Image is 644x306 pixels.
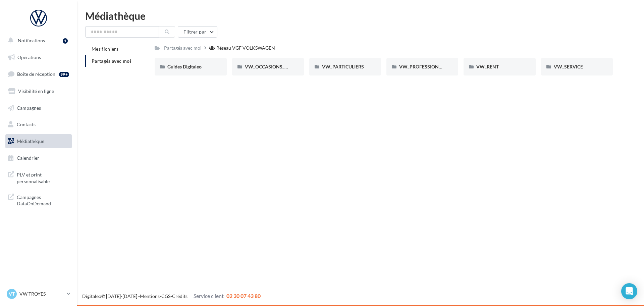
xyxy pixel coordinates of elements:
[63,38,68,44] div: 1
[554,64,583,69] span: VW_SERVICE
[18,88,54,94] span: Visibilité en ligne
[17,138,44,144] span: Médiathèque
[164,45,202,51] div: Partagés avec moi
[476,64,499,69] span: VW_RENT
[17,54,41,60] span: Opérations
[4,190,73,210] a: Campagnes DataOnDemand
[85,11,636,21] div: Médiathèque
[4,50,73,64] a: Opérations
[4,167,73,187] a: PLV et print personnalisable
[322,64,364,69] span: VW_PARTICULIERS
[59,72,69,77] div: 99+
[245,64,311,69] span: VW_OCCASIONS_GARANTIES
[17,71,55,77] span: Boîte de réception
[621,283,637,299] div: Open Intercom Messenger
[194,293,224,299] span: Service client
[178,26,217,38] button: Filtrer par
[172,293,187,299] a: Crédits
[226,293,261,299] span: 02 30 07 43 80
[17,170,69,185] span: PLV et print personnalisable
[9,291,15,297] span: VT
[4,134,73,148] a: Médiathèque
[4,67,73,81] a: Boîte de réception99+
[92,58,131,64] span: Partagés avec moi
[4,151,73,165] a: Calendrier
[17,121,36,127] span: Contacts
[82,293,261,299] span: © [DATE]-[DATE] - - -
[161,293,170,299] a: CGS
[399,64,450,69] span: VW_PROFESSIONNELS
[82,293,101,299] a: Digitaleo
[17,155,39,161] span: Calendrier
[17,105,41,110] span: Campagnes
[19,291,64,297] p: VW TROYES
[4,101,73,115] a: Campagnes
[5,288,72,300] a: VT VW TROYES
[17,193,69,207] span: Campagnes DataOnDemand
[216,45,275,51] div: Réseau VGF VOLKSWAGEN
[140,293,160,299] a: Mentions
[4,84,73,98] a: Visibilité en ligne
[92,46,118,52] span: Mes fichiers
[18,38,45,43] span: Notifications
[167,64,202,69] span: Guides Digitaleo
[4,117,73,132] a: Contacts
[4,34,70,48] button: Notifications 1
